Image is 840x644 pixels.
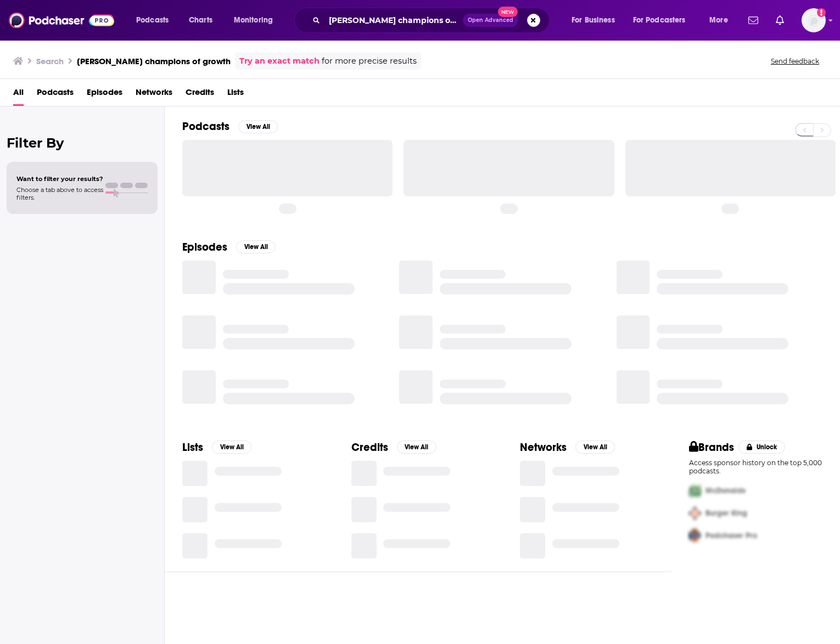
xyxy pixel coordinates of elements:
[689,440,735,454] h2: Brands
[802,8,826,32] span: Logged in as tbenabid
[182,440,251,454] a: ListsView All
[468,18,513,23] span: Open Advanced
[136,13,169,28] span: Podcasts
[128,12,183,29] button: open menu
[351,440,388,454] h2: Credits
[37,83,74,106] a: Podcasts
[322,55,417,67] span: for more precise results
[189,13,212,28] span: Charts
[520,440,567,454] h2: Networks
[817,8,826,17] svg: Add a profile image
[633,13,686,28] span: For Podcasters
[705,531,757,540] span: Podchaser Pro
[738,440,785,454] button: Unlock
[36,56,64,66] h3: Search
[7,135,158,151] h2: Filter By
[236,240,276,253] button: View All
[705,486,746,495] span: McDonalds
[685,524,705,547] img: Third Pro Logo
[771,11,788,30] a: Show notifications dropdown
[575,440,615,454] button: View All
[16,175,103,183] span: Want to filter your results?
[136,83,172,106] a: Networks
[182,120,278,133] a: PodcastsView All
[87,83,122,106] a: Episodes
[802,8,826,32] img: User Profile
[182,12,219,29] a: Charts
[705,509,747,518] span: Burger King
[685,479,705,502] img: First Pro Logo
[305,8,560,33] div: Search podcasts, credits, & more...
[626,12,702,29] button: open menu
[520,440,615,454] a: NetworksView All
[227,83,244,106] a: Lists
[709,13,728,28] span: More
[397,440,436,454] button: View All
[564,12,629,29] button: open menu
[9,10,114,31] img: Podchaser - Follow, Share and Rate Podcasts
[238,120,278,133] button: View All
[16,186,103,201] span: Choose a tab above to access filters.
[351,440,436,454] a: CreditsView All
[13,83,24,106] a: All
[572,13,615,28] span: For Business
[234,13,273,28] span: Monitoring
[324,12,463,29] input: Search podcasts, credits, & more...
[182,120,229,133] h2: Podcasts
[802,8,826,32] button: Show profile menu
[212,440,251,454] button: View All
[463,14,518,27] button: Open AdvancedNew
[226,12,287,29] button: open menu
[689,459,823,475] p: Access sponsor history on the top 5,000 podcasts.
[186,83,214,106] a: Credits
[702,12,742,29] button: open menu
[498,7,518,17] span: New
[744,11,763,30] a: Show notifications dropdown
[77,56,231,66] h3: [PERSON_NAME] champions of growth
[685,502,705,524] img: Second Pro Logo
[768,57,822,66] button: Send feedback
[182,240,227,254] h2: Episodes
[182,240,276,254] a: EpisodesView All
[182,440,203,454] h2: Lists
[239,55,320,67] a: Try an exact match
